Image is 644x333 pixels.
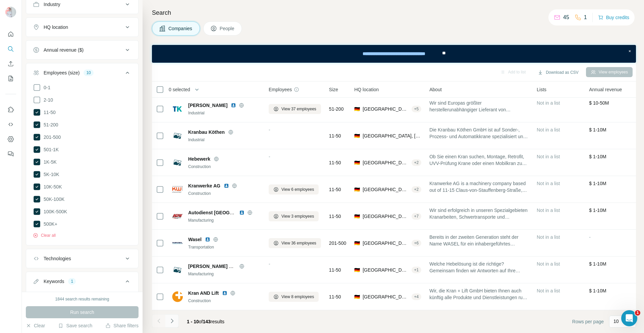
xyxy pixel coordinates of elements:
[354,240,360,246] span: 🇩🇪
[26,65,138,84] button: Employees (size)10
[41,221,57,227] span: 500K+
[537,288,560,293] span: Not in a list
[188,190,261,197] div: Construction
[281,213,314,219] span: View 3 employees
[68,278,76,284] div: 1
[429,207,529,220] span: Wir sind erfolgreich in unseren Spezialgebieten Kranarbeiten, Schwertransporte und Industriemonta...
[26,42,138,58] button: Annual revenue ($)
[589,127,606,132] span: $ 1-10M
[363,159,409,166] span: [GEOGRAPHIC_DATA], [GEOGRAPHIC_DATA]|[GEOGRAPHIC_DATA]|[GEOGRAPHIC_DATA]
[281,294,314,300] span: View 8 employees
[41,159,57,165] span: 1K-5K
[589,154,606,159] span: $ 1-10M
[613,318,619,325] p: 10
[537,154,560,159] span: Not in a list
[281,186,314,192] span: View 6 employees
[354,213,360,220] span: 🇩🇪
[44,255,71,262] div: Technologies
[429,86,442,93] span: About
[41,121,58,128] span: 51-200
[224,183,229,188] img: LinkedIn logo
[26,322,45,329] button: Clear
[537,181,560,186] span: Not in a list
[329,132,341,139] span: 11-50
[584,13,587,21] p: 1
[172,291,183,302] img: Logo of Kran AND Lift
[188,110,261,116] div: Industrial
[41,146,59,153] span: 501-1K
[55,296,109,302] div: 1844 search results remaining
[329,240,346,246] span: 201-500
[188,156,210,162] span: Hebewerk
[635,310,640,316] span: 1
[199,319,203,324] span: of
[41,196,64,203] span: 50K-100K
[188,290,219,296] span: Kran AND Lift
[188,244,261,250] div: Transportation
[172,104,183,114] img: Logo of Teichmann Krane
[26,251,138,267] button: Technologies
[188,182,220,189] span: Kranwerke AG
[572,318,604,325] span: Rows per page
[5,133,16,145] button: Dashboard
[33,232,56,238] button: Clear all
[269,292,319,302] button: View 8 employees
[172,238,183,248] img: Logo of Wasel
[5,72,16,85] button: My lists
[152,8,636,17] h4: Search
[412,240,422,246] div: + 6
[41,208,67,215] span: 100K-500K
[5,58,16,70] button: Enrich CSV
[5,7,16,17] img: Avatar
[533,67,583,77] button: Download as CSV
[429,234,529,247] span: Bereits in der zweiten Generation steht der Name WASEL für ein inhabergeführtes Familienunternehm...
[169,86,190,93] span: 0 selected
[44,24,68,31] div: HQ location
[188,264,243,269] span: [PERSON_NAME] GmbH
[329,213,341,220] span: 11-50
[44,1,60,8] div: Industry
[354,293,360,300] span: 🇩🇪
[563,13,569,21] p: 45
[188,137,261,143] div: Industrial
[41,97,53,103] span: 2-10
[239,210,245,215] img: LinkedIn logo
[354,132,360,139] span: 🇩🇪
[188,210,264,215] span: Autodienst [GEOGRAPHIC_DATA]
[354,267,360,273] span: 🇩🇪
[172,265,183,275] img: Logo of Bruno Glettenberg GmbH
[363,106,409,112] span: [GEOGRAPHIC_DATA], [GEOGRAPHIC_DATA]
[269,154,270,159] span: -
[363,132,421,139] span: [GEOGRAPHIC_DATA], [GEOGRAPHIC_DATA]|[GEOGRAPHIC_DATA]
[188,271,261,277] div: Manufacturing
[269,211,319,221] button: View 3 employees
[26,273,138,292] button: Keywords1
[44,69,79,76] div: Employees (size)
[203,319,211,324] span: 143
[589,86,622,93] span: Annual revenue
[598,13,629,22] button: Buy credits
[269,261,270,267] span: -
[412,294,422,300] div: + 4
[188,164,261,170] div: Construction
[165,314,179,328] button: Navigate to next page
[188,298,261,304] div: Construction
[41,183,62,190] span: 10K-50K
[5,104,16,116] button: Use Surfe on LinkedIn
[329,293,341,300] span: 11-50
[281,240,316,246] span: View 36 employees
[363,240,409,246] span: [GEOGRAPHIC_DATA], [GEOGRAPHIC_DATA]|[GEOGRAPHIC_DATA]|[GEOGRAPHIC_DATA]
[41,134,61,141] span: 201-500
[363,213,409,220] span: [GEOGRAPHIC_DATA], [GEOGRAPHIC_DATA]
[363,267,409,273] span: [GEOGRAPHIC_DATA], [GEOGRAPHIC_DATA]
[205,237,210,242] img: LinkedIn logo
[269,86,292,93] span: Employees
[172,211,183,222] img: Logo of Autodienst West Ganske
[329,186,341,193] span: 11-50
[537,86,546,93] span: Lists
[58,322,92,329] button: Save search
[172,130,183,141] img: Logo of Kranbau Köthen
[44,278,64,285] div: Keywords
[5,43,16,55] button: Search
